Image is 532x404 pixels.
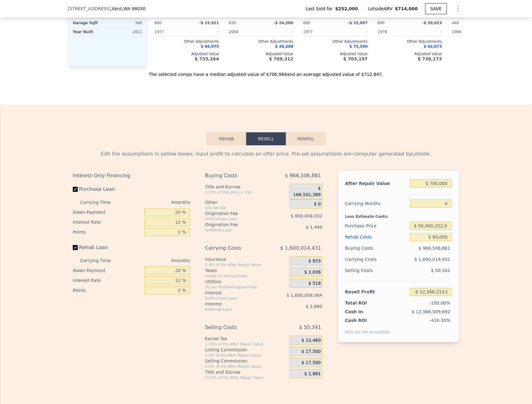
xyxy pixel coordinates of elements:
div: 4 months [123,197,190,207]
div: Origination Fee [205,222,274,228]
span: $ 17,500 [302,360,321,366]
div: Resell Profit [345,286,408,297]
span: Last Sold for [306,6,335,12]
span: -$ 24,280 [273,21,293,25]
button: Rehab [207,132,246,145]
div: Garage Sqft [73,19,106,27]
span: $ 703,197 [343,56,368,61]
div: Edit the assumptions in yellow boxes. Input profit to calculate an offer price. Pre-set assumptio... [73,150,459,158]
button: Resell [246,132,286,145]
div: Down Payment [73,266,142,275]
span: $ 12,460 [302,338,321,343]
div: Adjusted Value [155,51,219,56]
label: Purchase Loan [73,184,142,195]
div: you decide! [205,205,287,210]
div: Other Adjustments [155,39,219,44]
span: 440 [452,21,459,25]
div: for Rehab Loan [205,307,274,312]
div: Adjusted Value [303,51,368,56]
span: $ 1,600,014,431 [280,243,321,254]
div: Carrying Costs [345,254,384,265]
div: ROIs are not annualized [345,323,390,335]
span: 600 [155,21,162,25]
span: $ 66,975 [201,44,219,49]
span: $ 709,312 [269,56,293,61]
span: , WA 98030 [122,6,146,11]
div: Other Adjustments [303,39,368,44]
div: 1986 [452,28,483,36]
div: 0.33% of the After Repair Value [205,375,287,380]
div: 0.33% of the price + 550 [205,190,287,195]
div: 3¢ per Finished Square Foot [205,285,287,290]
span: $ 2,036 [304,270,321,275]
input: Rehab Loan [73,245,78,250]
span: $714,000 [395,6,418,11]
span: $ 1,600,008,064 [286,293,322,298]
div: Purchase Price [345,220,408,231]
span: $ 966,506,861 [285,170,321,181]
div: for Rehab Loan [205,228,274,233]
div: Selling Costs [205,322,274,333]
span: $ 800,004,032 [290,213,322,218]
span: $ 733,264 [195,56,219,61]
div: - [188,28,219,36]
span: -100.00% [430,301,450,305]
span: $ 0 [314,201,321,207]
span: -$ 15,097 [348,21,368,25]
div: Insurance [205,256,287,262]
div: Buying Costs [205,170,274,181]
span: 630 [229,21,236,25]
div: Cash In [345,309,384,315]
div: Down Payment [73,207,142,217]
div: Points [73,285,142,295]
span: -$ 20,023 [422,21,442,25]
div: Excise Tax [205,336,287,342]
div: Taxes [205,267,287,274]
span: -$ 15,921 [199,21,219,25]
div: Carrying Months [345,198,408,209]
span: $ 1,440 [306,225,322,230]
span: $ 12,566,589,692 [412,309,450,314]
span: $ 1,600,014,431 [414,257,450,262]
div: for Purchase Loan [205,217,274,222]
div: Rehab Costs [345,231,408,243]
div: Year Built [73,28,106,36]
div: - [411,28,442,36]
div: - [337,28,368,36]
span: [STREET_ADDRESS] [68,6,111,12]
button: SAVE [425,3,447,14]
label: Rehab Loan [73,242,142,253]
span: $252,000 [335,6,358,12]
div: 1977 [155,28,185,36]
div: Other Adjustments [377,39,442,44]
button: Rental [286,132,325,145]
span: 600 [303,21,310,25]
span: Lotside ARV [368,6,395,12]
div: Selling Commission [205,358,287,364]
div: After Repair Value [345,178,408,189]
span: $ 50,341 [431,268,450,273]
div: Adjusted Value [377,51,442,56]
span: $ 730,173 [418,56,442,61]
div: Selling Costs [345,265,408,276]
span: -418.30% [430,318,450,323]
div: 1.78% of the After Repair Value [205,342,287,347]
div: 4 months [123,256,190,266]
div: Origination Fee [205,210,274,217]
div: 2.5% of the After Repair Value [205,353,287,358]
div: Less Estimate Costs: [345,209,451,220]
span: $ 933 [308,258,321,264]
div: - [262,28,293,36]
span: $ 26,208 [275,44,293,49]
div: 340 [109,19,142,27]
div: Carrying Time [80,197,120,207]
div: Interest [205,290,274,296]
input: Purchase Loan [73,187,78,192]
div: 0.4% of the After Repair Value [205,262,287,267]
div: Utilities [205,279,287,285]
div: 1977 [303,28,334,36]
div: Adjusted Value [229,51,293,56]
div: Buying Costs [345,243,408,254]
div: Cash ROI [345,317,390,323]
div: Other Adjustments [229,39,293,44]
